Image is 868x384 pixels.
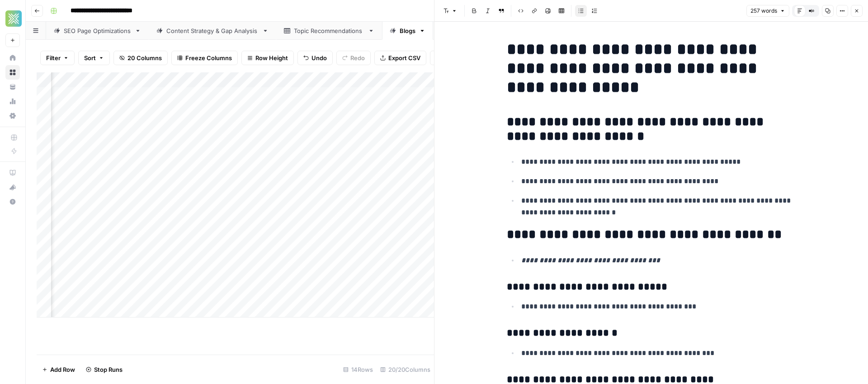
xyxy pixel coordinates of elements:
div: Content Strategy & Gap Analysis [166,26,259,35]
a: Blogs [382,22,433,40]
span: 20 Columns [127,53,162,62]
button: Stop Runs [80,362,128,377]
img: Xponent21 Logo [5,10,22,27]
a: AirOps Academy [5,166,20,180]
button: 20 Columns [113,51,168,65]
div: Blogs [400,26,415,35]
div: 20/20 Columns [377,362,434,377]
a: Topic Recommendations [276,22,382,40]
button: Row Height [241,51,294,65]
a: Content Strategy & Gap Analysis [149,22,276,40]
span: Filter [46,53,61,62]
span: Add Row [50,365,75,374]
button: Export CSV [374,51,426,65]
a: Browse [5,65,20,80]
div: What's new? [6,180,19,194]
button: Workspace: Xponent21 [5,7,20,30]
div: SEO Page Optimizations [64,26,131,35]
span: Export CSV [388,53,420,62]
button: Sort [78,51,110,65]
button: Redo [336,51,371,65]
a: Usage [5,94,20,109]
button: 257 words [746,5,789,17]
span: 257 words [750,7,777,15]
a: Settings [5,109,20,123]
span: Undo [311,53,327,62]
button: Freeze Columns [171,51,238,65]
a: Home [5,51,20,65]
button: Filter [40,51,75,65]
span: Stop Runs [94,365,123,374]
span: Row Height [255,53,288,62]
a: Your Data [5,80,20,94]
button: Help + Support [5,194,20,209]
span: Freeze Columns [185,53,232,62]
span: Sort [84,53,96,62]
span: Redo [350,53,365,62]
div: 14 Rows [340,362,377,377]
a: SEO Page Optimizations [46,22,149,40]
button: Add Row [37,362,80,377]
button: Undo [297,51,333,65]
div: Topic Recommendations [294,26,364,35]
button: What's new? [5,180,20,194]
